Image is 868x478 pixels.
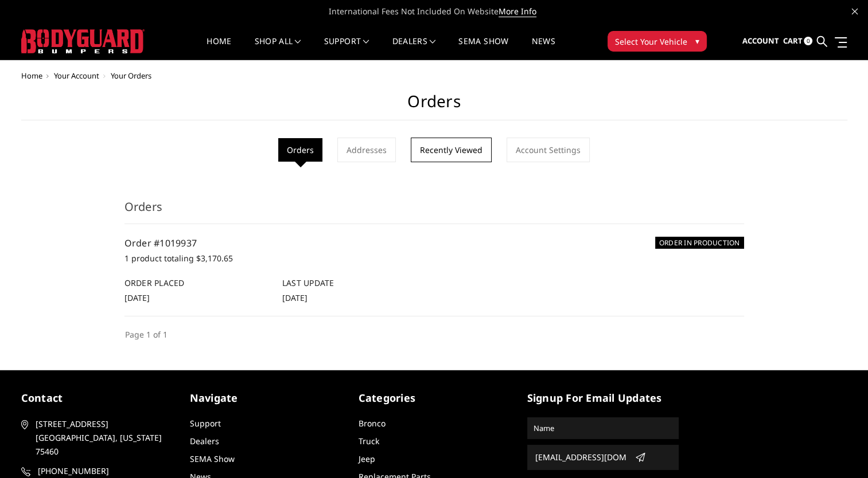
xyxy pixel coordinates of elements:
a: Account Settings [507,138,590,162]
span: Account [742,36,779,46]
span: Select Your Vehicle [615,36,687,48]
span: ▾ [695,35,699,47]
button: Select Your Vehicle [608,31,707,52]
input: Name [529,419,677,437]
span: [DATE] [124,292,150,303]
a: shop all [255,37,301,60]
a: Addresses [337,138,396,162]
span: [DATE] [282,292,308,303]
a: Jeep [359,453,375,464]
a: Home [21,70,42,81]
span: Cart [783,36,802,46]
a: SEMA Show [458,37,508,60]
a: Support [324,37,369,60]
a: Dealers [392,37,436,60]
h1: Orders [21,92,847,120]
h5: signup for email updates [527,390,679,406]
img: BODYGUARD BUMPERS [21,29,145,53]
a: More Info [499,6,536,17]
a: Home [207,37,231,60]
h5: Navigate [190,390,341,406]
span: [STREET_ADDRESS] [GEOGRAPHIC_DATA], [US_STATE] 75460 [36,417,169,459]
a: [PHONE_NUMBER] [21,464,173,478]
a: Bronco [359,418,386,429]
a: Dealers [190,436,219,446]
a: Cart 0 [783,26,812,57]
h5: contact [21,390,173,406]
h6: Order Placed [124,277,270,289]
a: Recently Viewed [411,138,492,162]
a: Order #1019937 [124,237,197,249]
li: Page 1 of 1 [124,328,168,341]
input: Email [531,448,630,467]
h6: ORDER IN PRODUCTION [655,237,744,249]
a: Truck [359,436,379,446]
span: [PHONE_NUMBER] [38,464,171,478]
a: News [531,37,555,60]
iframe: Chat Widget [811,423,868,478]
span: Your Orders [111,70,151,81]
h5: Categories [359,390,510,406]
h6: Last Update [282,277,428,289]
a: Your Account [54,70,99,81]
li: Orders [278,138,322,162]
p: 1 product totaling $3,170.65 [124,252,744,265]
span: 0 [804,37,812,45]
a: Account [742,26,779,57]
h3: Orders [124,198,744,224]
a: SEMA Show [190,453,235,464]
a: Support [190,418,221,429]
